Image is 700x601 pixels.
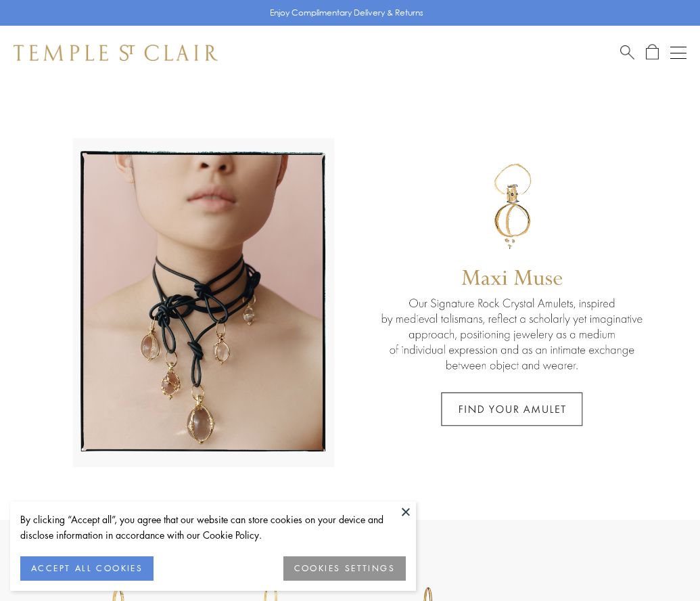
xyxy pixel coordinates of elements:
button: COOKIES SETTINGS [283,556,406,581]
a: Search [620,44,634,61]
a: Open Shopping Bag [646,44,659,61]
div: By clicking “Accept all”, you agree that our website can store cookies on your device and disclos... [20,512,406,543]
img: Temple St. Clair [14,45,218,61]
button: ACCEPT ALL COOKIES [20,556,154,581]
p: Enjoy Complimentary Delivery & Returns [270,6,423,20]
button: Open navigation [670,45,686,61]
